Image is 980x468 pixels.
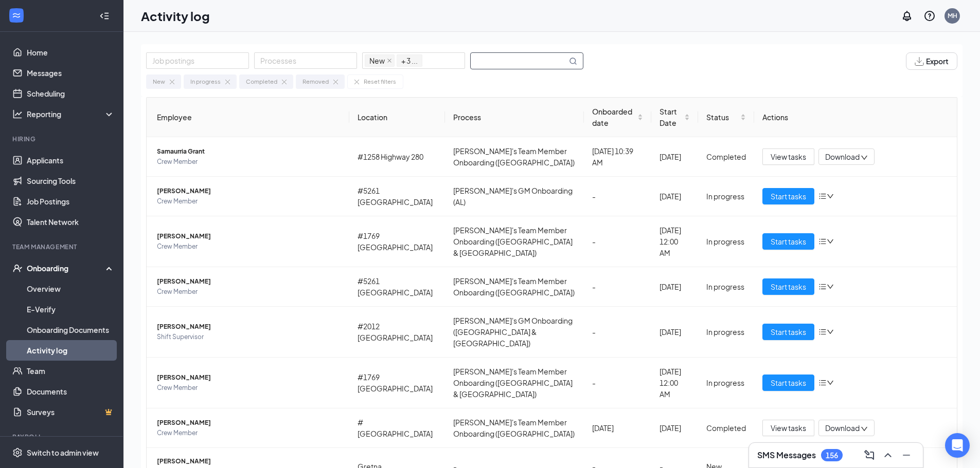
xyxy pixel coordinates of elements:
button: Start tasks [762,278,814,295]
span: Start tasks [771,377,806,388]
div: Completed [706,151,746,162]
div: [DATE] [660,326,690,338]
div: [DATE] 12:00 AM [660,224,690,258]
td: #1769 [GEOGRAPHIC_DATA] [349,358,445,408]
span: bars [818,328,827,336]
td: [PERSON_NAME]'s Team Member Onboarding ([GEOGRAPHIC_DATA]) [445,267,584,307]
a: Documents [27,381,115,402]
td: #5261 [GEOGRAPHIC_DATA] [349,177,445,216]
div: [DATE] 10:39 AM [592,145,643,168]
td: [PERSON_NAME]'s Team Member Onboarding ([GEOGRAPHIC_DATA]) [445,137,584,177]
div: Removed [302,77,329,86]
span: [PERSON_NAME] [157,276,341,287]
div: Switch to admin view [27,447,99,458]
span: New [369,55,385,66]
a: Talent Network [27,212,115,232]
span: [PERSON_NAME] [157,322,341,332]
span: + 3 ... [397,54,422,67]
div: [DATE] [592,422,643,434]
button: Start tasks [762,233,814,250]
span: down [827,328,834,335]
a: Overview [27,278,115,299]
span: down [861,154,868,161]
div: In progress [706,191,746,202]
div: Onboarding [27,263,106,273]
span: Download [825,423,860,434]
span: bars [818,379,827,387]
button: View tasks [762,148,814,165]
th: Actions [754,98,957,137]
div: MH [948,11,957,20]
td: [PERSON_NAME]'s GM Onboarding ([GEOGRAPHIC_DATA] & [GEOGRAPHIC_DATA]) [445,307,584,358]
span: down [827,379,834,386]
td: #[GEOGRAPHIC_DATA] [349,408,445,448]
svg: Collapse [99,11,110,21]
span: Start tasks [771,281,806,292]
span: Crew Member [157,287,341,297]
span: down [827,283,834,290]
a: Sourcing Tools [27,171,115,191]
button: ComposeMessage [861,447,878,463]
td: [PERSON_NAME]'s GM Onboarding (AL) [445,177,584,216]
span: [PERSON_NAME] [157,456,341,466]
div: - [592,236,643,247]
button: View tasks [762,420,814,436]
a: E-Verify [27,299,115,320]
div: - [592,377,643,388]
th: Process [445,98,584,137]
span: Start Date [660,106,682,128]
svg: QuestionInfo [923,10,936,22]
span: Start tasks [771,236,806,247]
span: bars [818,237,827,246]
div: Open Intercom Messenger [945,433,970,458]
span: View tasks [771,151,806,162]
div: Reset filters [364,77,396,86]
div: [DATE] [660,191,690,202]
span: Crew Member [157,157,341,167]
span: New [365,54,395,67]
a: Home [27,42,115,63]
a: SurveysCrown [27,402,115,422]
th: Employee [147,98,349,137]
svg: Analysis [12,109,23,119]
a: Team [27,361,115,381]
div: 156 [826,451,838,460]
span: Shift Supervisor [157,332,341,342]
a: Job Postings [27,191,115,212]
div: Reporting [27,109,115,119]
th: Onboarded date [584,98,651,137]
span: + 3 ... [401,55,418,66]
a: Activity log [27,340,115,361]
span: Status [706,111,738,123]
td: #2012 [GEOGRAPHIC_DATA] [349,307,445,358]
span: Start tasks [771,191,806,202]
td: #1769 [GEOGRAPHIC_DATA] [349,216,445,267]
td: [PERSON_NAME]'s Team Member Onboarding ([GEOGRAPHIC_DATA]) [445,408,584,448]
div: - [592,191,643,202]
div: [DATE] [660,281,690,292]
span: Download [825,152,860,162]
a: Messages [27,63,115,83]
svg: WorkstreamLogo [11,10,22,21]
svg: Notifications [901,10,913,22]
div: In progress [706,281,746,292]
div: In progress [190,77,221,86]
svg: Minimize [900,449,913,461]
span: [PERSON_NAME] [157,231,341,241]
span: Start tasks [771,326,806,338]
td: [PERSON_NAME]'s Team Member Onboarding ([GEOGRAPHIC_DATA] & [GEOGRAPHIC_DATA]) [445,216,584,267]
h3: SMS Messages [757,450,816,461]
div: Hiring [12,135,113,143]
div: [DATE] 12:00 AM [660,366,690,400]
a: Applicants [27,150,115,171]
span: View tasks [771,422,806,434]
span: Samaurria Grant [157,146,341,157]
svg: UserCheck [12,263,23,273]
span: Crew Member [157,428,341,438]
td: [PERSON_NAME]'s Team Member Onboarding ([GEOGRAPHIC_DATA] & [GEOGRAPHIC_DATA]) [445,358,584,408]
span: down [827,193,834,200]
svg: ComposeMessage [863,449,876,461]
button: Start tasks [762,188,814,204]
span: down [861,425,868,433]
div: - [592,281,643,292]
